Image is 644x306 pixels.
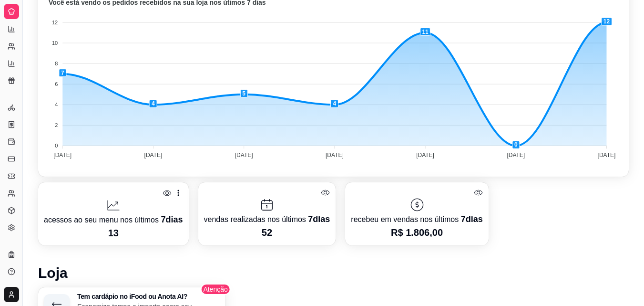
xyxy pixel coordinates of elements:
[55,61,58,66] tspan: 8
[308,214,330,224] span: 7 dias
[507,152,525,158] tspan: [DATE]
[200,284,230,295] span: Atenção
[55,102,58,107] tspan: 4
[55,143,58,148] tspan: 0
[204,226,330,239] p: 52
[351,226,482,239] p: R$ 1.806,00
[204,212,330,226] p: vendas realizadas nos últimos
[44,213,183,226] p: acessos ao seu menu nos últimos
[235,152,253,158] tspan: [DATE]
[55,81,58,87] tspan: 6
[144,152,163,158] tspan: [DATE]
[416,152,434,158] tspan: [DATE]
[161,215,183,224] span: 7 dias
[351,212,482,226] p: recebeu em vendas nos últimos
[44,226,183,240] p: 13
[326,152,344,158] tspan: [DATE]
[461,214,483,224] span: 7 dias
[598,152,616,158] tspan: [DATE]
[38,264,629,282] h1: Loja
[53,152,72,158] tspan: [DATE]
[77,293,219,300] h3: Tem cardápio no iFood ou Anota AI?
[52,40,58,46] tspan: 10
[52,20,58,25] tspan: 12
[55,122,58,128] tspan: 2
